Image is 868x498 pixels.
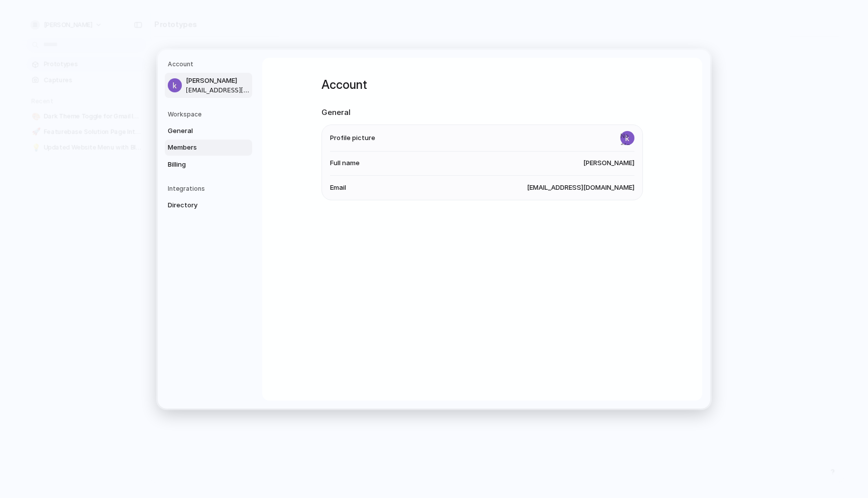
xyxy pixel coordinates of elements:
[168,159,232,169] span: Billing
[321,107,643,118] h2: General
[165,156,252,172] a: Billing
[527,183,634,193] span: [EMAIL_ADDRESS][DOMAIN_NAME]
[168,143,232,153] span: Members
[186,76,250,86] span: [PERSON_NAME]
[330,133,375,143] span: Profile picture
[168,60,252,69] h5: Account
[165,73,252,98] a: [PERSON_NAME][EMAIL_ADDRESS][DOMAIN_NAME]
[168,200,232,210] span: Directory
[330,183,346,193] span: Email
[168,184,252,193] h5: Integrations
[186,85,250,94] span: [EMAIL_ADDRESS][DOMAIN_NAME]
[330,158,360,168] span: Full name
[321,76,643,94] h1: Account
[165,140,252,156] a: Members
[583,158,634,168] span: [PERSON_NAME]
[165,122,252,139] a: General
[168,126,232,136] span: General
[165,197,252,213] a: Directory
[168,109,252,118] h5: Workspace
